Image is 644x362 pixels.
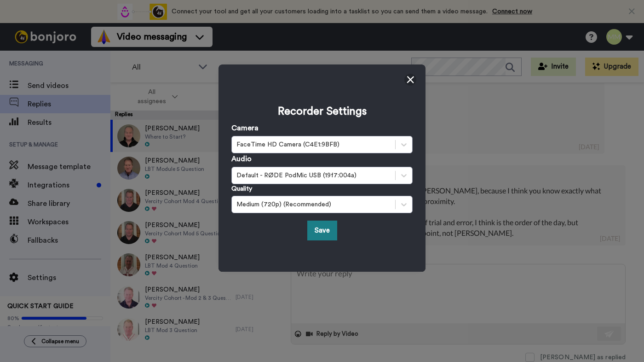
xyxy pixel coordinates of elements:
[236,200,391,209] div: Medium (720p) (Recommended)
[231,153,252,164] label: Audio
[231,123,259,134] label: Camera
[407,76,414,83] img: ic_close.svg
[231,105,413,118] h3: Recorder Settings
[236,140,391,149] div: FaceTime HD Camera (C4E1:9BFB)
[236,171,391,180] div: Default - RØDE PodMic USB (19f7:004a)
[231,184,252,193] label: Quality
[307,221,337,240] button: Save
